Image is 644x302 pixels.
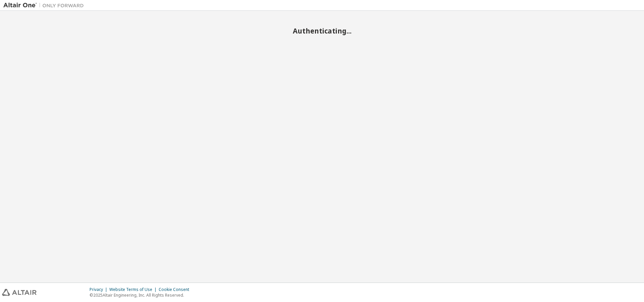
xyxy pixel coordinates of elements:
img: Altair One [3,2,87,9]
img: altair_logo.svg [2,289,37,296]
h2: Authenticating... [3,26,641,35]
div: Website Terms of Use [109,287,159,292]
div: Cookie Consent [159,287,193,292]
div: Privacy [90,287,109,292]
p: © 2025 Altair Engineering, Inc. All Rights Reserved. [90,292,193,298]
